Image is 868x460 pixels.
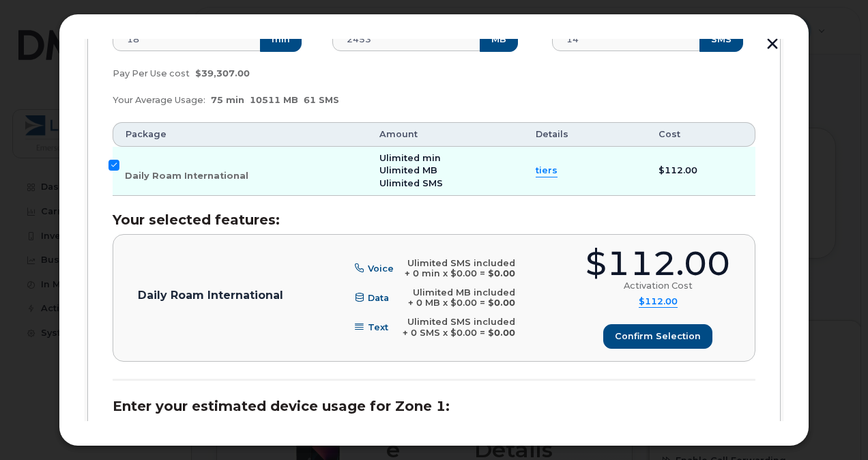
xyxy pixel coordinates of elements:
span: Voice [368,263,394,274]
span: Ulimited SMS [379,178,443,188]
span: Data [368,293,389,303]
span: + 0 SMS x [403,328,448,338]
div: $112.00 [585,247,730,281]
th: Details [523,122,646,147]
div: Ulimited SMS included [403,317,515,328]
b: $0.00 [488,298,515,308]
span: + 0 min x [405,268,448,278]
summary: tiers [536,164,558,177]
span: Ulimited min [379,153,441,163]
span: 61 SMS [304,95,339,105]
span: Text [368,322,388,332]
span: 75 min [211,95,244,105]
th: Cost [646,122,755,147]
summary: $112.00 [639,296,678,308]
h3: Enter your estimated device usage for Zone 1: [113,399,755,414]
span: $0.00 = [450,268,485,278]
div: Ulimited SMS included [405,258,515,269]
span: $39,307.00 [195,68,250,78]
span: Your Average Usage: [113,95,205,105]
p: Zone 1 [GEOGRAPHIC_DATA] (7 days, [DATE] 00:00:00 GMT-0400 (Eastern Daylight Time) – [DATE] 00:00... [113,420,755,442]
span: Ulimited MB [379,165,437,175]
th: Package [113,122,367,147]
th: Amount [367,122,523,147]
span: Confirm selection [615,330,701,343]
b: $0.00 [488,328,515,338]
p: Daily Roam International [138,290,283,301]
span: $0.00 = [450,328,485,338]
span: + 0 MB x [408,298,448,308]
b: $0.00 [488,268,515,278]
td: $112.00 [646,147,755,196]
h3: Your selected features: [113,212,755,227]
div: Ulimited MB included [408,287,515,298]
button: Confirm selection [603,324,712,349]
span: 10511 MB [250,95,298,105]
span: $0.00 = [450,298,485,308]
span: Daily Roam International [125,171,248,181]
div: Activation Cost [624,281,693,291]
